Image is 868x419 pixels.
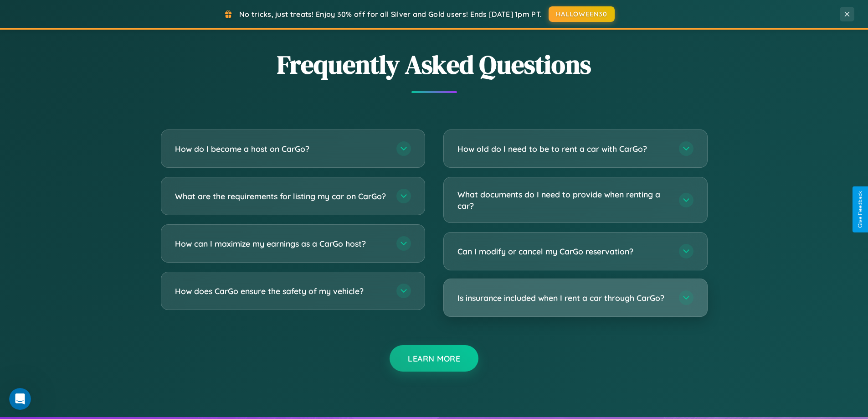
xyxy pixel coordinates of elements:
[175,238,387,249] h3: How can I maximize my earnings as a CarGo host?
[175,191,387,202] h3: What are the requirements for listing my car on CarGo?
[457,246,670,257] h3: Can I modify or cancel my CarGo reservation?
[457,143,670,155] h3: How old do I need to be to rent a car with CarGo?
[239,10,542,19] span: No tricks, just treats! Enjoy 30% off for all Silver and Gold users! Ends [DATE] 1pm PT.
[9,388,31,410] iframe: Intercom live chat
[161,47,708,82] h2: Frequently Asked Questions
[457,292,670,304] h3: Is insurance included when I rent a car through CarGo?
[390,345,478,372] button: Learn More
[457,189,670,211] h3: What documents do I need to provide when renting a car?
[549,6,615,22] button: HALLOWEEN30
[857,191,863,228] div: Give Feedback
[175,143,387,155] h3: How do I become a host on CarGo?
[175,285,387,297] h3: How does CarGo ensure the safety of my vehicle?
